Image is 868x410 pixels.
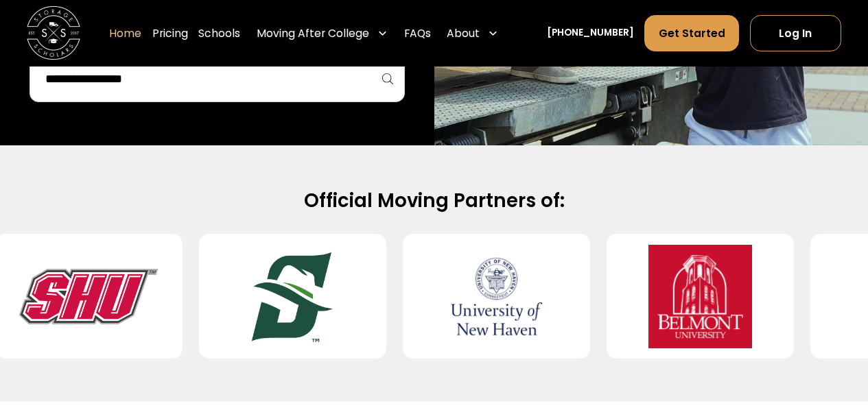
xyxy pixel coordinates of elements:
[644,15,739,51] a: Get Started
[750,15,841,51] a: Log In
[628,245,773,348] img: Belmont University
[16,245,161,348] img: Sacred Heart University
[424,245,569,348] img: University of New Haven
[547,27,634,41] a: [PHONE_NUMBER]
[43,189,825,213] h2: Official Moving Partners of:
[441,15,504,53] div: About
[152,15,188,53] a: Pricing
[109,15,141,53] a: Home
[198,15,240,53] a: Schools
[220,245,365,348] img: Stetson University
[27,7,80,60] img: Storage Scholars main logo
[257,25,369,41] div: Moving After College
[404,15,431,53] a: FAQs
[447,25,480,41] div: About
[27,7,80,60] a: home
[251,15,393,53] div: Moving After College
